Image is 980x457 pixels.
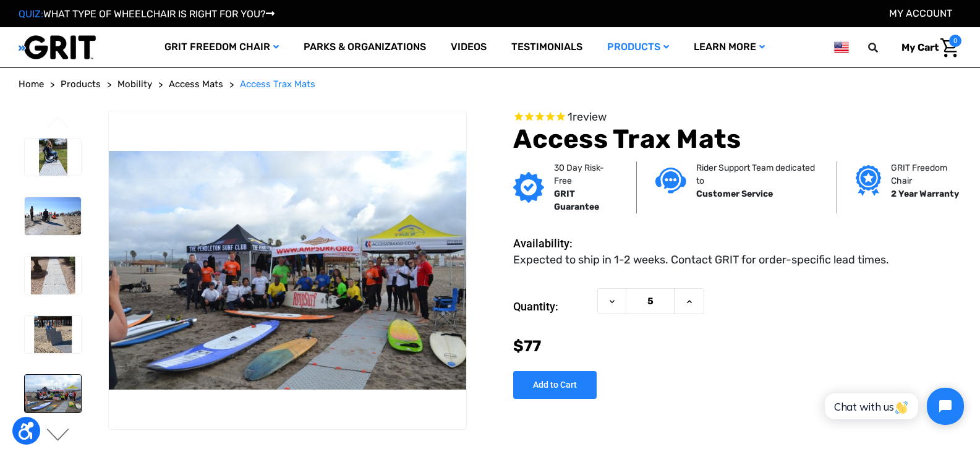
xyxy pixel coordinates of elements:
span: QUIZ: [19,8,43,20]
img: Access Trax Mats [25,139,81,176]
h1: Access Trax Mats [513,124,961,155]
span: My Cart [901,41,939,53]
dt: Availability: [513,235,591,252]
span: $77 [513,337,541,355]
a: Testimonials [499,27,595,67]
input: Add to Cart [513,371,597,399]
a: GRIT Freedom Chair [152,27,291,67]
a: Home [19,77,44,92]
a: Cart with 0 items [892,35,961,61]
img: Cart [940,38,958,58]
a: Mobility [117,77,152,92]
span: 1 reviews [568,110,607,124]
span: Access Mats [169,79,223,90]
a: Videos [438,27,499,67]
img: Access Trax Mats [25,316,81,354]
strong: Customer Service [696,189,773,199]
img: Grit freedom [856,165,881,196]
input: Search [874,35,892,61]
dd: Expected to ship in 1-2 weeks. Contact GRIT for order-specific lead times. [513,252,889,268]
span: Access Trax Mats [240,79,315,90]
strong: GRIT Guarantee [554,189,599,212]
button: Go to slide 6 of 6 [45,116,71,131]
a: Parks & Organizations [291,27,438,67]
nav: Breadcrumb [19,77,961,92]
a: Account [889,7,952,19]
a: Learn More [681,27,777,67]
span: 0 [949,35,961,47]
img: GRIT Guarantee [513,172,544,203]
iframe: Tidio Chat [811,377,974,435]
a: Access Mats [169,77,223,92]
img: us.png [834,40,849,55]
a: QUIZ:WHAT TYPE OF WHEELCHAIR IS RIGHT FOR YOU? [19,8,275,20]
p: 30 Day Risk-Free [554,161,618,187]
span: review [573,110,607,124]
p: GRIT Freedom Chair [891,161,966,187]
p: Rider Support Team dedicated to [696,161,818,187]
img: Access Trax Mats [25,197,81,235]
button: Go to slide 2 of 6 [45,429,71,443]
span: Rated 5.0 out of 5 stars 1 reviews [513,111,961,124]
a: Products [61,77,101,92]
img: Customer service [655,168,686,193]
img: Access Trax Mats [25,375,81,412]
span: Mobility [117,79,152,90]
a: Access Trax Mats [240,77,315,92]
strong: 2 Year Warranty [891,189,959,199]
span: Home [19,79,44,90]
img: GRIT All-Terrain Wheelchair and Mobility Equipment [19,35,96,60]
a: Products [595,27,681,67]
img: Access Trax Mats [25,257,81,294]
img: Access Trax Mats [109,151,466,390]
label: Quantity: [513,288,591,325]
span: Products [61,79,101,90]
